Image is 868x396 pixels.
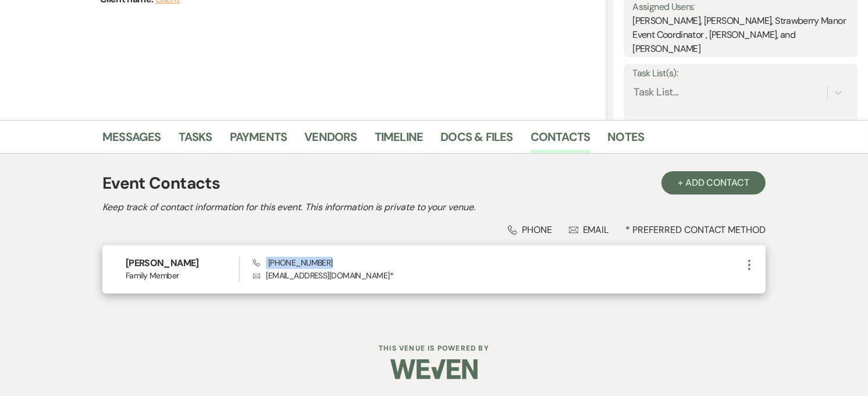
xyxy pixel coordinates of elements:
[253,257,333,268] span: [PHONE_NUMBER]
[179,128,212,153] a: Tasks
[632,65,849,82] label: Task List(s):
[440,128,513,153] a: Docs & Files
[569,224,609,236] div: Email
[102,128,161,153] a: Messages
[230,128,287,153] a: Payments
[102,171,220,196] h1: Event Contacts
[607,128,644,153] a: Notes
[375,128,424,153] a: Timeline
[304,128,357,153] a: Vendors
[126,257,239,270] h6: [PERSON_NAME]
[632,15,846,55] span: [PERSON_NAME], [PERSON_NAME], Strawberry Manor Event Coordinator , [PERSON_NAME], and [PERSON_NAME]
[531,128,590,153] a: Contacts
[102,200,766,214] h2: Keep track of contact information for this event. This information is private to your venue.
[253,269,742,282] p: [EMAIL_ADDRESS][DOMAIN_NAME] *
[126,270,239,282] span: Family Member
[508,224,552,236] div: Phone
[661,171,766,195] button: + Add Contact
[390,349,478,390] img: Weven Logo
[634,85,678,101] div: Task List...
[102,224,766,236] div: * Preferred Contact Method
